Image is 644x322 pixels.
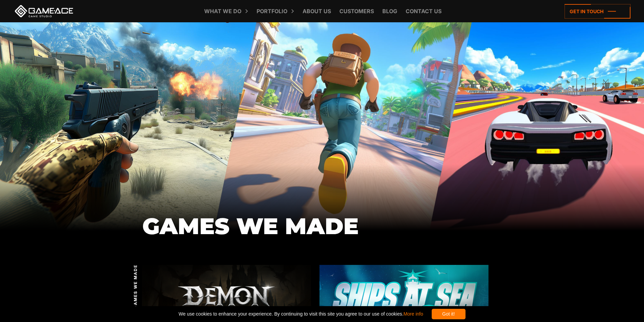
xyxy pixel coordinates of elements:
[432,309,466,319] div: Got it!
[142,214,502,239] h1: GAMES WE MADE
[133,264,139,308] span: GAMES WE MADE
[565,4,630,19] a: Get in touch
[178,309,423,319] span: We use cookies to enhance your experience. By continuing to visit this site you agree to our use ...
[403,311,423,317] a: More info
